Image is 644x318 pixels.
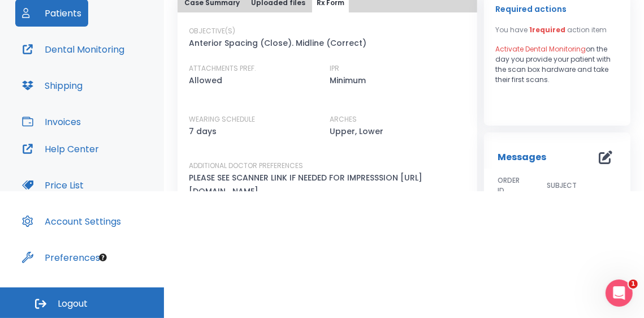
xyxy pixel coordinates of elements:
button: Shipping [15,72,89,99]
p: Required actions [495,2,567,16]
p: Allowed [189,74,222,87]
p: on the day you provide your patient with the scan box hardware and take their first scans. [495,44,619,85]
span: SUBJECT [547,181,577,191]
iframe: Intercom live chat [606,280,633,307]
p: ARCHES [330,114,357,124]
p: Anterior Spacing (Close). Midline (Correct) [189,36,366,50]
p: IPR [330,63,339,74]
button: Invoices [15,108,88,135]
p: Messages [498,151,546,164]
div: Tooltip anchor [98,252,108,263]
p: Upper, Lower [330,124,383,138]
span: 1 [629,280,638,289]
button: Dental Monitoring [15,36,131,63]
span: Logout [58,298,88,310]
p: ADDITIONAL DOCTOR PREFERENCES [189,161,303,171]
p: You have action item [495,25,607,35]
p: OBJECTIVE(S) [189,26,235,36]
button: Help Center [15,135,106,162]
span: Activate Dental Monitoring [495,44,586,54]
p: Minimum [330,74,366,87]
button: Account Settings [15,208,128,235]
button: Price List [15,171,90,199]
p: ATTACHMENTS PREF. [189,63,256,74]
button: Preferences [15,244,107,271]
p: WEARING SCHEDULE [189,114,255,124]
span: ORDER ID [498,175,520,196]
p: PLEASE SEE SCANNER LINK IF NEEDED FOR IMPRESSSION [URL][DOMAIN_NAME] [189,171,452,198]
span: 1 required [529,25,565,35]
p: 7 days [189,124,217,138]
